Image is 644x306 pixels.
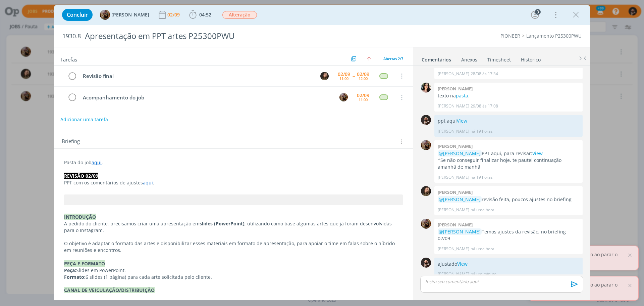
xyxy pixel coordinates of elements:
[421,140,431,150] img: A
[421,115,431,125] img: D
[438,92,579,99] p: texto na .
[438,128,469,134] p: [PERSON_NAME]
[461,56,477,63] div: Anexos
[438,246,469,252] p: [PERSON_NAME]
[359,77,368,80] div: 12:00
[359,98,368,101] div: 11:00
[438,196,579,203] p: revisão feita, poucos ajustes no briefing
[471,71,498,77] span: 28/08 às 17:34
[438,222,473,228] b: [PERSON_NAME]
[438,150,579,157] p: PPT aqui, para revisar:
[92,159,102,166] a: aqui
[471,103,498,109] span: 29/08 às 17:08
[64,294,403,300] p: Apresentações internas e externas do time sobre o híbrido.
[64,267,76,273] strong: Peça:
[471,271,496,277] span: há um minuto
[438,71,469,77] p: [PERSON_NAME]
[64,179,403,186] p: PPT com os comentários de ajustes .
[438,261,579,267] p: ajustado
[487,53,511,63] a: Timesheet
[535,9,541,15] div: 3
[439,150,481,157] span: @[PERSON_NAME]
[64,267,403,274] p: Slides em PowerPoint.
[471,174,493,180] span: há 19 horas
[62,137,80,146] span: Briefing
[338,92,348,102] button: A
[64,240,403,254] p: O objetivo é adaptar o formato das artes e disponibilizar esses materiais em formato de apresenta...
[438,189,473,195] b: [PERSON_NAME]
[320,72,329,80] img: J
[439,228,481,235] span: @[PERSON_NAME]
[500,33,520,39] a: PIONEER
[64,159,403,166] p: Pasta do job .
[200,220,245,227] strong: slides (PowerPoint)
[357,93,369,98] div: 02/09
[438,103,469,109] p: [PERSON_NAME]
[530,9,540,20] button: 3
[439,196,481,203] span: @[PERSON_NAME]
[64,287,155,293] strong: CANAL DE VEICULAÇÃO/DISTRIBUIÇÃO
[457,261,468,267] a: View
[421,186,431,196] img: J
[222,11,257,19] span: Alteração
[438,86,473,92] b: [PERSON_NAME]
[319,71,329,81] button: J
[60,114,108,126] button: Adicionar uma tarefa
[64,173,98,179] strong: REVISÃO 02/09
[338,72,350,77] div: 02/09
[64,220,403,234] p: A pedido do cliente, precisamos criar uma apresentação em , utilizando como base algumas artes qu...
[526,33,582,39] a: Lançamento P25300PWU
[100,10,149,20] button: A[PERSON_NAME]
[438,174,469,180] p: [PERSON_NAME]
[222,11,257,19] button: Alteração
[80,93,333,102] div: Acompanhamento do job
[421,219,431,229] img: A
[421,258,431,268] img: D
[367,57,371,61] img: arrow-up.svg
[64,274,403,280] p: 6 slides (1 página) para cada arte solicitada pelo cliente.
[60,55,77,63] span: Tarefas
[339,93,348,101] img: A
[438,271,469,277] p: [PERSON_NAME]
[471,246,494,252] span: há uma hora
[383,56,403,61] span: Abertas 2/7
[357,72,369,77] div: 02/09
[143,179,153,186] a: aqui
[471,128,493,134] span: há 19 horas
[67,12,88,17] span: Concluir
[64,260,105,267] strong: PEÇA E FORMATO
[421,83,431,93] img: T
[62,9,93,21] button: Concluir
[187,9,213,20] button: 04:52
[421,53,451,63] a: Comentários
[199,11,211,18] span: 04:52
[438,157,579,171] p: *Se não conseguir finalizar hoje, te pautei continuação amanhã de manhã
[339,77,348,80] div: 11:00
[438,143,473,149] b: [PERSON_NAME]
[64,214,96,220] strong: INTRODUÇÃO
[353,74,355,78] span: --
[438,118,579,124] p: ppt aqui
[457,118,467,124] a: View
[80,72,314,80] div: Revisão final
[62,33,81,40] span: 1930.8
[54,5,590,300] div: dialog
[167,12,181,17] div: 02/09
[532,150,543,157] a: View
[100,10,110,20] img: A
[111,12,149,17] span: [PERSON_NAME]
[438,228,579,242] p: Temos ajustes da revisão, no briefing 02/09
[456,92,468,99] a: pasta
[471,207,494,213] span: há uma hora
[64,274,86,280] strong: Formato:
[438,207,469,213] p: [PERSON_NAME]
[82,28,363,44] div: Apresentação em PPT artes P25300PWU
[521,53,541,63] a: Histórico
